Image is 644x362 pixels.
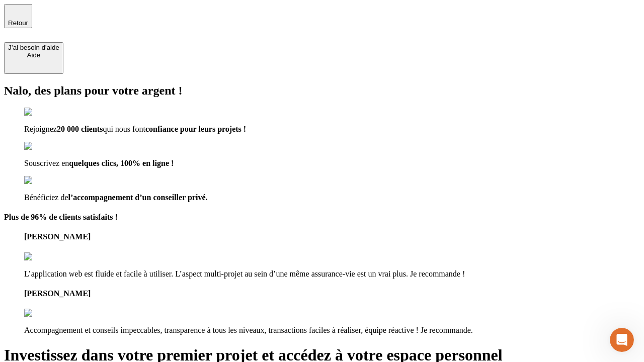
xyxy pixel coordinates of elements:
img: reviews stars [24,309,74,318]
span: Retour [8,19,28,27]
p: L’application web est fluide et facile à utiliser. L’aspect multi-projet au sein d’une même assur... [24,269,640,279]
span: Bénéficiez de [24,193,68,202]
iframe: Intercom live chat [610,328,634,352]
h4: Plus de 96% de clients satisfaits ! [4,213,640,222]
button: Retour [4,4,32,28]
span: Souscrivez en [24,159,69,167]
img: reviews stars [24,252,74,261]
h4: [PERSON_NAME] [24,289,640,298]
span: qui nous font [103,125,145,133]
div: J’ai besoin d'aide [8,44,59,51]
button: J’ai besoin d'aideAide [4,42,63,74]
span: quelques clics, 100% en ligne ! [69,159,174,167]
span: 20 000 clients [57,125,103,133]
p: Accompagnement et conseils impeccables, transparence à tous les niveaux, transactions faciles à r... [24,326,640,335]
h2: Nalo, des plans pour votre argent ! [4,84,640,98]
span: Rejoignez [24,125,57,133]
img: checkmark [24,108,67,117]
img: checkmark [24,176,67,185]
span: confiance pour leurs projets ! [145,125,246,133]
h4: [PERSON_NAME] [24,232,640,241]
div: Aide [8,51,59,59]
span: l’accompagnement d’un conseiller privé. [68,193,208,202]
img: checkmark [24,142,67,151]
